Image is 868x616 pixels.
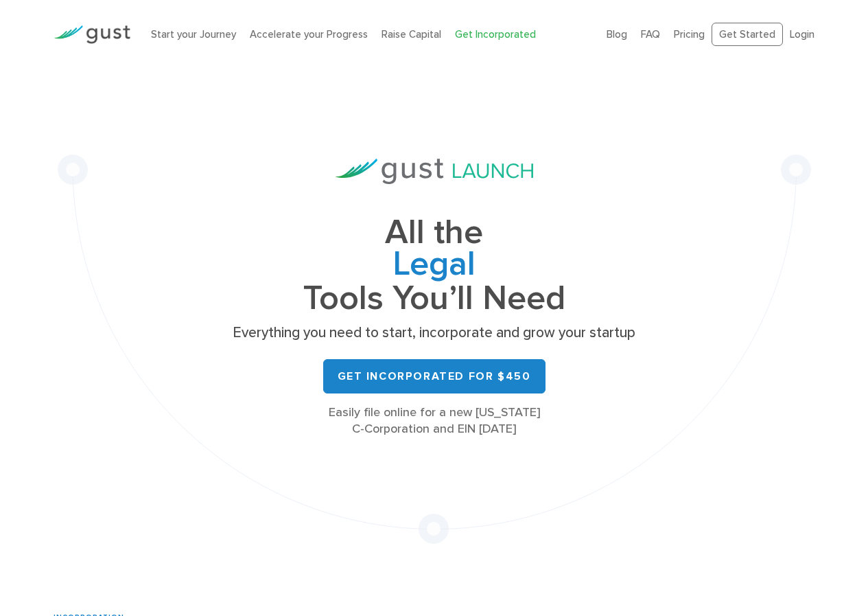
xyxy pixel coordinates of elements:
a: Get Incorporated [455,28,536,41]
h1: All the Tools You’ll Need [228,217,640,314]
a: Raise Capital [382,28,441,41]
a: FAQ [641,28,660,41]
p: Everything you need to start, incorporate and grow your startup [228,323,640,343]
a: Get Started [712,23,783,47]
a: Get Incorporated for $450 [323,359,546,393]
a: Pricing [674,28,705,41]
a: Accelerate your Progress [250,28,368,41]
a: Blog [607,28,627,41]
img: Gust Logo [54,25,130,44]
img: Gust Launch Logo [336,159,533,184]
span: Legal [228,249,640,283]
a: Login [790,28,814,41]
a: Start your Journey [151,28,236,41]
div: Easily file online for a new [US_STATE] C-Corporation and EIN [DATE] [228,404,640,437]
